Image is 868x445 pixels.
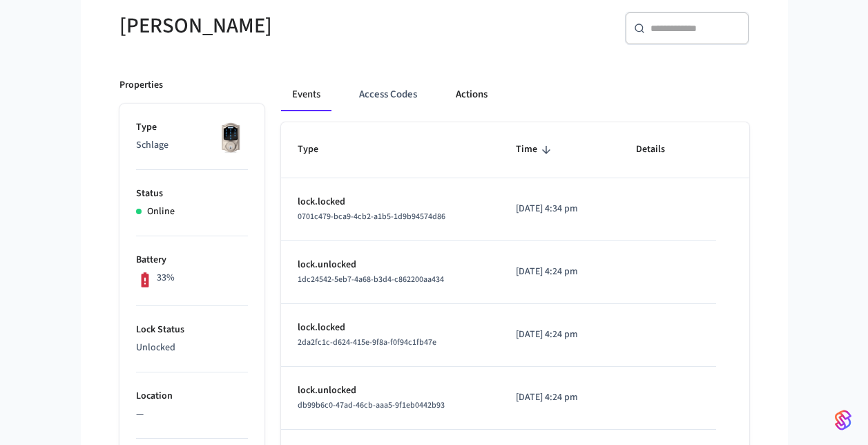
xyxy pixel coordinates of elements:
[119,78,163,93] p: Properties
[298,321,483,335] p: lock.locked
[298,274,444,285] span: 1dc24542-5eb7-4a68-b3d4-c862200aa434
[835,409,851,431] img: SeamLogoGradient.69752ec5.svg
[213,120,248,155] img: Schlage Sense Smart Deadbolt with Camelot Trim, Front
[136,187,248,201] p: Status
[147,205,175,219] p: Online
[516,139,555,160] span: Time
[298,399,445,411] span: db99b6c0-47ad-46cb-aaa5-9f1eb0442b93
[136,389,248,404] p: Location
[298,384,483,398] p: lock.unlocked
[281,78,331,111] button: Events
[136,407,248,422] p: —
[516,328,603,342] p: [DATE] 4:24 pm
[516,202,603,216] p: [DATE] 4:34 pm
[136,341,248,355] p: Unlocked
[516,390,603,405] p: [DATE] 4:24 pm
[298,337,436,348] span: 2da2fc1c-d624-415e-9f8a-f0f94c1fb47e
[298,211,445,223] span: 0701c479-bca9-4cb2-a1b5-1d9b94574d86
[136,323,248,337] p: Lock Status
[136,138,248,153] p: Schlage
[298,258,483,272] p: lock.unlocked
[445,78,499,111] button: Actions
[516,265,603,279] p: [DATE] 4:24 pm
[348,78,428,111] button: Access Codes
[636,139,683,160] span: Details
[136,120,248,135] p: Type
[119,12,426,40] h5: [PERSON_NAME]
[298,195,483,209] p: lock.locked
[157,271,175,285] p: 33%
[281,78,749,111] div: ant example
[298,139,336,160] span: Type
[136,253,248,267] p: Battery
